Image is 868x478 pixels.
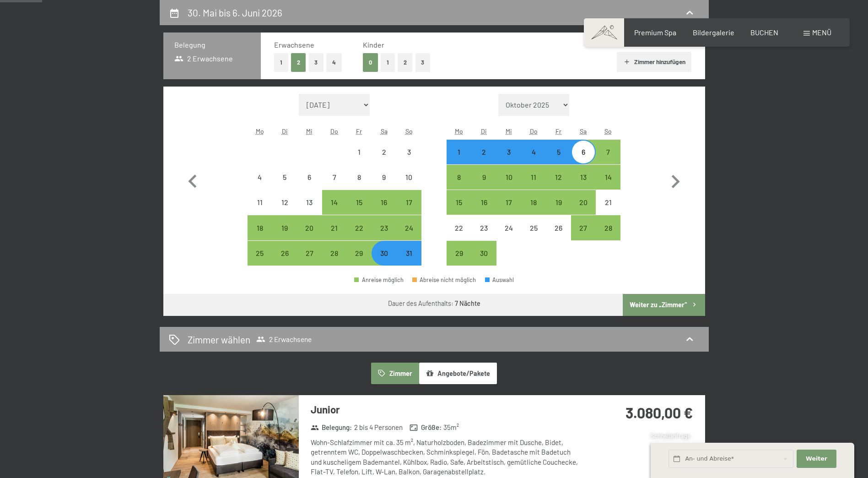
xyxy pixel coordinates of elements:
div: Fri Jun 12 2026 [546,165,571,190]
div: Mon Jun 01 2026 [447,140,471,164]
button: Angebote/Pakete [419,363,497,384]
div: Anreise möglich [372,190,396,215]
div: Wed Jun 10 2026 [496,165,521,190]
div: 4 [522,148,545,171]
abbr: Freitag [356,127,362,135]
div: Anreise nicht möglich [248,165,272,190]
h2: Zimmer wählen [188,333,250,346]
div: Anreise nicht möglich [372,165,396,190]
div: Anreise möglich [396,190,421,215]
div: Anreise möglich [521,165,546,190]
div: Anreise möglich [496,140,521,164]
div: Wed May 27 2026 [297,241,322,266]
div: Dauer des Aufenthalts: [388,299,480,308]
div: 28 [597,224,620,247]
div: 13 [572,174,595,196]
div: 17 [397,199,420,222]
div: Wed Jun 17 2026 [496,190,521,215]
div: 25 [522,224,545,247]
div: Mon Jun 22 2026 [447,215,471,240]
div: Anreise möglich [272,215,297,240]
h3: Junior [311,402,583,417]
div: 9 [372,174,395,196]
div: Anreise möglich [521,190,546,215]
button: Weiter zu „Zimmer“ [623,294,705,316]
div: Sun Jun 21 2026 [596,190,620,215]
div: Abreise nicht möglich [412,277,476,283]
abbr: Dienstag [481,127,487,135]
div: Anreise möglich [396,241,421,266]
div: Anreise möglich [571,215,596,240]
div: 8 [348,174,371,196]
div: Fri May 15 2026 [347,190,372,215]
div: Anreise möglich [596,140,620,164]
div: 14 [597,174,620,196]
div: 3 [397,148,420,171]
div: Sun May 17 2026 [396,190,421,215]
div: Anreise möglich [546,140,571,164]
div: Fri May 22 2026 [347,215,372,240]
div: Anreise nicht möglich [347,140,372,164]
div: Tue Jun 23 2026 [472,215,496,240]
div: Anreise möglich [596,215,620,240]
abbr: Dienstag [282,127,288,135]
div: Anreise nicht möglich [546,215,571,240]
div: Thu May 28 2026 [322,241,347,266]
div: Sat May 30 2026 [372,241,396,266]
div: 18 [522,199,545,222]
div: 5 [547,148,570,171]
div: Fri Jun 05 2026 [546,140,571,164]
button: 3 [309,53,324,72]
div: Anreise möglich [472,165,496,190]
div: 19 [547,199,570,222]
div: Anreise möglich [354,277,404,283]
div: 6 [572,148,595,171]
span: 2 Erwachsene [256,335,312,344]
div: Sun Jun 14 2026 [596,165,620,190]
button: Zimmer hinzufügen [617,52,691,72]
abbr: Montag [455,127,463,135]
span: Menü [812,28,831,37]
div: 30 [372,250,395,272]
div: 2 [372,148,395,171]
a: Bildergalerie [693,28,734,37]
div: Tue May 05 2026 [272,165,297,190]
div: Anreise nicht möglich [496,215,521,240]
div: Sat May 16 2026 [372,190,396,215]
div: Anreise möglich [347,215,372,240]
div: Anreise möglich [396,215,421,240]
div: Sat May 23 2026 [372,215,396,240]
div: Anreise nicht möglich [521,215,546,240]
div: Thu May 21 2026 [322,215,347,240]
div: 27 [572,224,595,247]
div: Anreise möglich [447,165,471,190]
div: 12 [273,199,296,222]
div: Sun Jun 07 2026 [596,140,620,164]
button: 3 [415,53,431,72]
abbr: Mittwoch [506,127,512,135]
div: Anreise möglich [496,190,521,215]
div: Anreise nicht möglich [372,140,396,164]
div: 30 [473,250,496,272]
abbr: Donnerstag [530,127,538,135]
div: 15 [348,199,371,222]
abbr: Samstag [381,127,388,135]
div: Fri Jun 26 2026 [546,215,571,240]
div: Fri May 29 2026 [347,241,372,266]
div: Thu Jun 18 2026 [521,190,546,215]
strong: Belegung : [311,423,352,432]
div: 12 [547,174,570,196]
b: 7 Nächte [455,299,480,307]
div: 24 [497,224,520,247]
div: Sat Jun 20 2026 [571,190,596,215]
div: 13 [298,199,321,222]
div: Anreise möglich [447,241,471,266]
div: 29 [348,250,371,272]
div: Anreise möglich [596,165,620,190]
div: 25 [248,250,271,272]
div: 19 [273,224,296,247]
div: Anreise möglich [372,241,396,266]
a: BUCHEN [750,28,778,37]
button: Weiter [797,450,836,468]
abbr: Sonntag [405,127,413,135]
